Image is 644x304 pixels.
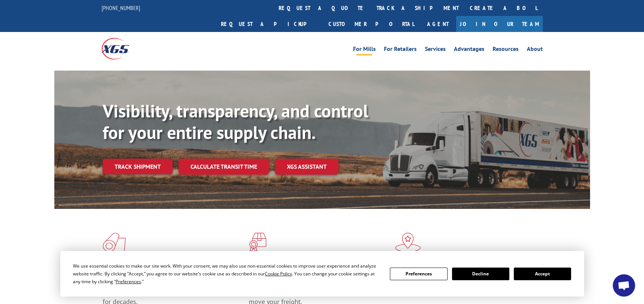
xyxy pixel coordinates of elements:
button: Accept [514,268,571,280]
a: Request a pickup [215,16,323,32]
img: xgs-icon-focused-on-flooring-red [249,233,266,252]
a: For Retailers [384,46,417,54]
a: Agent [420,16,456,32]
img: xgs-icon-flagship-distribution-model-red [395,233,421,252]
a: XGS ASSISTANT [275,159,339,175]
a: Resources [493,46,519,54]
a: Track shipment [103,159,173,174]
div: Open chat [613,274,635,297]
a: Calculate transit time [179,159,269,175]
img: xgs-icon-total-supply-chain-intelligence-red [103,233,126,252]
a: Services [425,46,446,54]
button: Preferences [390,268,447,280]
button: Decline [452,268,509,280]
a: [PHONE_NUMBER] [102,4,140,12]
div: We use essential cookies to make our site work. With your consent, we may also use non-essential ... [73,262,381,285]
span: Cookie Policy [265,271,292,277]
b: Visibility, transparency, and control for your entire supply chain. [103,99,368,144]
a: Customer Portal [323,16,420,32]
a: Join Our Team [456,16,543,32]
a: Advantages [454,46,484,54]
a: About [527,46,543,54]
a: For Mills [353,46,376,54]
div: Cookie Consent Prompt [60,251,584,297]
span: Preferences [116,278,141,285]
